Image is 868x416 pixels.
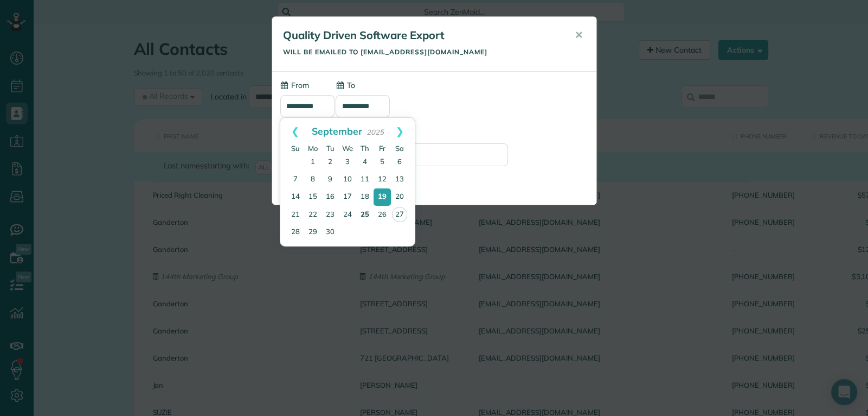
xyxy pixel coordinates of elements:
[304,188,322,206] a: 15
[283,48,560,55] h5: Will be emailed to [EMAIL_ADDRESS][DOMAIN_NAME]
[322,154,339,171] a: 2
[356,154,374,171] a: 4
[391,154,408,171] a: 6
[322,206,339,224] a: 23
[312,125,362,137] span: September
[374,188,391,206] a: 19
[391,171,408,188] a: 13
[356,171,374,188] a: 11
[304,171,322,188] a: 8
[339,171,356,188] a: 10
[322,188,339,206] a: 16
[287,171,304,188] a: 7
[322,171,339,188] a: 9
[280,128,588,139] label: (Optional) Send a copy of this email to:
[374,154,391,171] a: 5
[385,118,415,145] a: Next
[287,206,304,224] a: 21
[336,80,355,91] label: To
[395,144,404,153] span: Saturday
[339,188,356,206] a: 17
[379,144,385,153] span: Friday
[361,144,369,153] span: Thursday
[374,206,391,224] a: 26
[339,206,356,224] a: 24
[391,188,408,206] a: 20
[356,188,374,206] a: 18
[339,154,356,171] a: 3
[280,80,309,91] label: From
[287,188,304,206] a: 14
[304,154,322,171] a: 1
[342,144,353,153] span: Wednesday
[304,224,322,241] a: 29
[287,224,304,241] a: 28
[367,128,384,136] span: 2025
[280,118,310,145] a: Prev
[322,224,339,241] a: 30
[308,144,318,153] span: Monday
[392,207,407,222] a: 27
[356,206,374,224] a: 25
[374,171,391,188] a: 12
[283,28,560,43] h5: Quality Driven Software Export
[304,206,322,224] a: 22
[575,29,583,41] span: ✕
[326,144,335,153] span: Tuesday
[291,144,300,153] span: Sunday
